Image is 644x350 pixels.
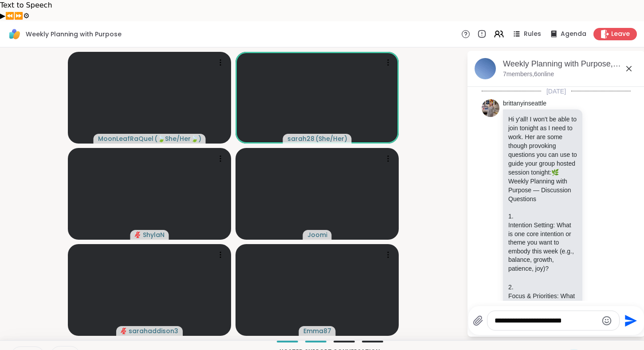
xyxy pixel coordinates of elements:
[307,230,327,239] span: Joomi
[561,30,586,39] span: Agenda
[495,316,598,325] textarea: Tapez votre message
[14,11,23,21] button: Forward
[541,87,571,96] span: [DATE]
[524,30,541,39] span: Rules
[287,134,314,143] span: sarah28
[7,27,22,42] img: ShareWell Logomark
[508,221,577,273] p: Intention Setting: What is one core intention or theme you want to embody this week (e.g., balanc...
[475,58,496,79] img: Weekly Planning with Purpose, Oct 05
[503,99,546,108] a: brittanyinseattle
[601,315,612,326] button: Sélecteur d'émojis
[315,134,347,143] span: ( She/Her )
[26,30,122,39] span: Weekly Planning with Purpose
[98,134,153,143] span: MoonLeafRaQuel
[143,230,165,239] span: ShylaN
[135,232,141,238] span: audio-muted
[23,11,29,21] button: Settings
[121,328,127,334] span: audio-muted
[508,292,577,344] p: Focus & Priorities: What are your top three priorities this week that align most closely with you...
[503,70,554,79] p: 7 members, 6 online
[154,134,201,143] span: ( 🍃She/Her🍃 )
[611,30,630,39] span: Leave
[129,327,178,335] span: sarahaddison3
[551,169,559,176] span: 🌿
[5,11,14,21] button: Previous
[303,327,331,335] span: Emma87
[482,99,499,117] img: https://sharewell-space-live.sfo3.digitaloceanspaces.com/user-generated/617e098c-7aae-44cf-a470-d...
[503,58,638,70] div: Weekly Planning with Purpose, [DATE]
[508,115,577,203] p: Hi y'all! I won't be able to join tonight as I need to work. Her are some though provoking questi...
[620,311,640,331] button: Send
